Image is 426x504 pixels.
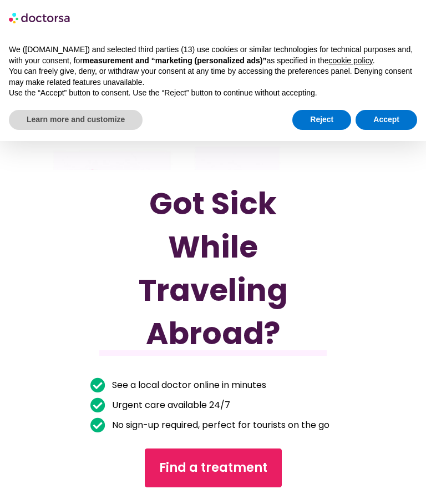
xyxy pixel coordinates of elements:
[90,182,335,355] h1: Got Sick While Traveling Abroad?
[145,448,282,487] a: Find a treatment
[9,110,143,130] button: Learn more and customize
[109,397,230,413] span: Urgent care available 24/7
[83,56,266,65] strong: measurement and “marketing (personalized ads)”
[9,9,71,27] img: logo
[292,110,351,130] button: Reject
[9,88,417,99] p: Use the “Accept” button to consent. Use the “Reject” button to continue without accepting.
[329,56,373,65] a: cookie policy
[159,459,267,477] span: Find a treatment
[9,66,417,88] p: You can freely give, deny, or withdraw your consent at any time by accessing the preferences pane...
[109,417,329,433] span: No sign-up required, perfect for tourists on the go
[109,377,266,393] span: See a local doctor online in minutes
[9,44,417,66] p: We ([DOMAIN_NAME]) and selected third parties (13) use cookies or similar technologies for techni...
[356,110,417,130] button: Accept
